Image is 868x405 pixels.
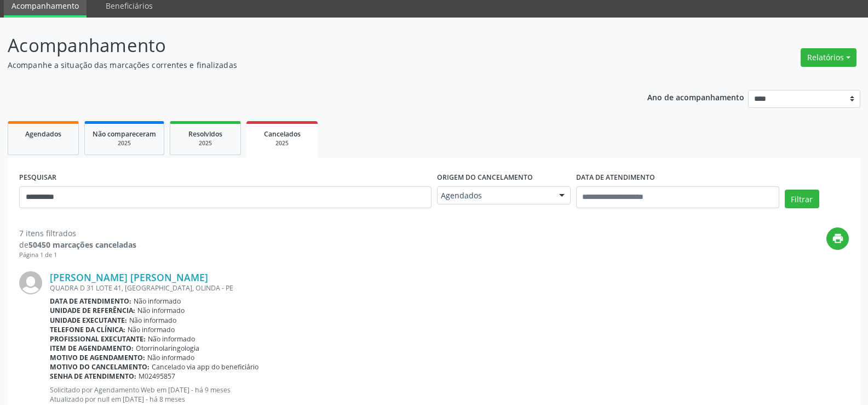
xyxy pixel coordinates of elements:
[28,239,136,250] strong: 50450 marcações canceladas
[19,250,136,260] div: Página 1 de 1
[188,129,222,139] span: Resolvidos
[136,344,199,353] span: Otorrinolaringologia
[50,344,134,353] b: Item de agendamento:
[50,353,145,362] b: Motivo de agendamento:
[148,334,195,344] span: Não informado
[50,385,849,404] p: Solicitado por Agendamento Web em [DATE] - há 9 meses Atualizado por null em [DATE] - há 8 meses
[801,48,856,67] button: Relatórios
[25,129,61,139] span: Agendados
[50,316,127,325] b: Unidade executante:
[178,139,233,147] div: 2025
[50,325,125,334] b: Telefone da clínica:
[152,362,258,372] span: Cancelado via app do beneficiário
[254,139,310,147] div: 2025
[50,271,208,283] a: [PERSON_NAME] [PERSON_NAME]
[50,334,146,344] b: Profissional executante:
[785,190,819,208] button: Filtrar
[576,169,655,186] label: DATA DE ATENDIMENTO
[147,353,194,362] span: Não informado
[50,362,150,372] b: Motivo do cancelamento:
[8,32,605,59] p: Acompanhamento
[441,190,548,201] span: Agendados
[50,296,131,306] b: Data de atendimento:
[50,306,135,315] b: Unidade de referência:
[19,227,136,239] div: 7 itens filtrados
[134,296,181,306] span: Não informado
[139,372,175,381] span: M02495857
[264,129,301,139] span: Cancelados
[50,372,136,381] b: Senha de atendimento:
[19,271,42,294] img: img
[8,59,605,71] p: Acompanhe a situação das marcações correntes e finalizadas
[129,316,176,325] span: Não informado
[647,90,744,104] p: Ano de acompanhamento
[93,139,156,147] div: 2025
[19,169,56,186] label: PESQUISAR
[437,169,533,186] label: Origem do cancelamento
[826,227,849,250] button: print
[19,239,136,250] div: de
[137,306,185,315] span: Não informado
[93,129,156,139] span: Não compareceram
[50,283,849,293] div: QUADRA D 31 LOTE 41, [GEOGRAPHIC_DATA], OLINDA - PE
[832,232,844,244] i: print
[128,325,175,334] span: Não informado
